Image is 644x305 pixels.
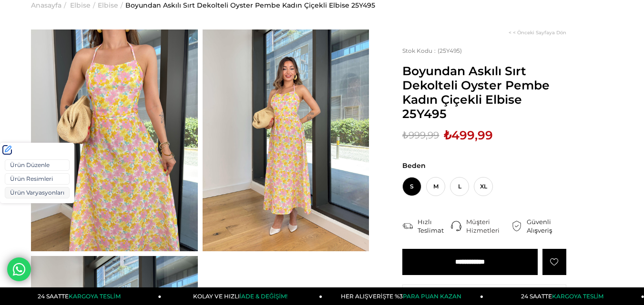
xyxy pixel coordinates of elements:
[403,293,461,300] span: PARA PUAN KAZAN
[552,293,603,300] span: KARGOYA TESLİM
[511,221,522,231] img: security.png
[402,161,566,170] span: Beden
[203,30,369,251] img: Oyster 25Y495
[402,47,438,54] span: Stok Kodu
[0,287,162,305] a: 24 SAATTEKARGOYA TESLİM
[162,287,323,305] a: KOLAY VE HIZLIİADE & DEĞİŞİM!
[418,217,451,235] div: Hızlı Teslimat
[5,187,70,198] a: Ürün Varyasyonları
[444,128,493,142] span: ₺499,99
[402,221,413,231] img: shipping.png
[474,177,493,196] span: XL
[69,293,120,300] span: KARGOYA TESLİM
[402,47,462,54] span: (25Y495)
[451,221,461,231] img: call-center.png
[5,173,70,185] a: Ürün Resimleri
[542,249,566,275] a: Favorilere Ekle
[31,30,198,251] img: Oyster 25Y495
[527,217,566,235] div: Güvenli Alışveriş
[240,293,287,300] span: İADE & DEĞİŞİM!
[426,177,445,196] span: M
[450,177,469,196] span: L
[402,177,421,196] span: S
[466,217,511,235] div: Müşteri Hizmetleri
[402,128,439,142] span: ₺999,99
[509,30,566,36] a: < < Önceki Sayfaya Dön
[322,287,483,305] a: HER ALIŞVERİŞTE %3PARA PUAN KAZAN
[402,64,566,121] span: Boyundan Askılı Sırt Dekolteli Oyster Pembe Kadın Çiçekli Elbise 25Y495
[5,159,70,171] a: Ürün Düzenle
